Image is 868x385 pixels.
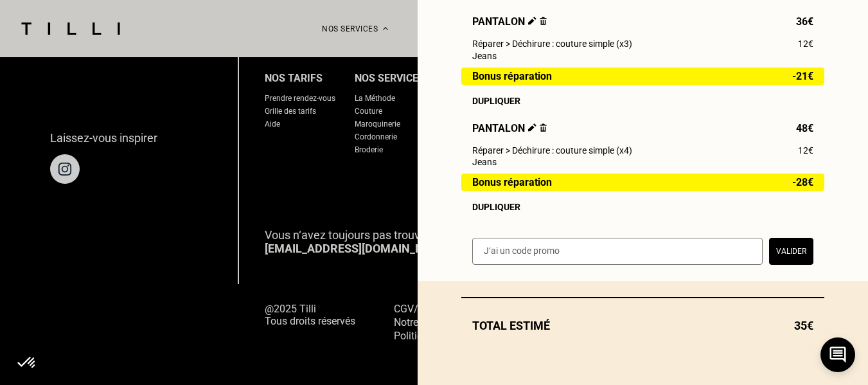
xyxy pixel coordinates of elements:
span: 12€ [798,39,813,49]
button: Valider [769,238,813,265]
img: Supprimer [540,17,547,25]
span: 35€ [794,319,813,332]
span: -28€ [792,177,813,188]
input: J‘ai un code promo [472,238,763,265]
span: Réparer > Déchirure : couture simple (x3) [472,39,632,49]
span: Jeans [472,157,497,167]
span: 36€ [796,15,813,28]
div: Dupliquer [472,202,813,212]
span: Réparer > Déchirure : couture simple (x4) [472,145,632,156]
span: Bonus réparation [472,71,552,82]
span: Pantalon [472,15,547,28]
span: Pantalon [472,122,547,134]
div: Total estimé [461,319,824,332]
img: Éditer [528,123,536,132]
img: Éditer [528,17,536,25]
span: Jeans [472,51,497,61]
span: -21€ [792,71,813,82]
span: 12€ [798,145,813,156]
span: Bonus réparation [472,177,552,188]
span: 48€ [796,122,813,134]
div: Dupliquer [472,96,813,106]
img: Supprimer [540,123,547,132]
